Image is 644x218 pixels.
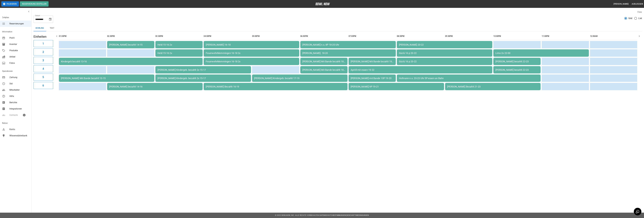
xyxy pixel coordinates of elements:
span: Std [9,82,29,85]
th: 10:00PM [493,32,541,40]
label: View [637,11,642,13]
th: 11:00PM [542,32,589,40]
div: Güclü 16 p 20-22 [399,52,490,54]
th: 08:00PM [397,32,444,40]
th: 06:00PM [300,32,348,40]
th: 01:00PM [59,32,106,40]
div: [PERSON_NAME] Kindergeb. bezahlt 2x 15-17 [157,68,249,71]
div: [PERSON_NAME] bezahlt 14-15 [109,43,152,46]
button: Choose date, selected date is 11. Okt. 2025 [48,17,53,22]
span: Mitarbeiter [9,88,29,92]
span: © 2022 BowlNow, Inc. Alle Rechte vorbehalten. [275,214,320,216]
button: Bowling [33,25,46,31]
div: FeuerwehrMemmingen 16-18 2x [206,52,297,54]
th: 12:00AM [590,32,637,40]
h5: Einheiten [33,35,53,39]
table: sticky table [58,31,638,91]
span: Hilfe [9,95,29,98]
div: FeuerwehrMemmingen 16-18 2x [206,60,297,63]
button: test [46,25,58,31]
div: [PERSON_NAME] Mit Bande bezahlt 18-19 [302,68,345,71]
a: Geschäftsbedingungen [347,214,369,216]
div: [PERSON_NAME] mit Bande 10P 19-20 [351,77,394,80]
th: 03:00PM [155,32,203,40]
div: [PERSON_NAME] 9P 19-21 [351,85,442,88]
span: Berichte [9,101,29,104]
button: 6 [33,82,53,89]
th: 07:00PM [349,32,396,40]
th: 09:00PM [445,32,492,40]
div: [PERSON_NAME]. 18-20 [302,52,394,54]
button: 1 [33,40,53,47]
div: [PERSON_NAME] bezahlt 22-23 [495,68,538,71]
div: [PERSON_NAME] 16-18 [206,43,297,46]
div: [PERSON_NAME] Kindergeb. bezahlt 2x 15-17 [157,77,249,80]
div: Limo 2x 22-00 [495,52,587,54]
div: [PERSON_NAME] Mit Bande bezahlt 19-20 [351,60,394,63]
img: logo [315,3,330,5]
a: Datenschutz-Bestimmungen [320,214,346,216]
h6: 2 [43,50,44,54]
h6: 6 [43,83,44,88]
span: Profil [9,36,29,40]
th: 05:00PM [252,32,299,40]
span: Integrationen [9,107,29,110]
div: [PERSON_NAME] Mit Bande bezahlt 13-15 [61,77,152,80]
span: Artikel [9,55,29,58]
div: Apröll mit essen 19-22 [351,68,490,71]
span: Inventar [9,43,29,46]
div: [PERSON_NAME] Mit Bande bezahlt 18-19 [302,60,345,63]
div: [PERSON_NAME] bezahlt 22-23 [495,60,538,63]
span: Wissensdatenbank [9,134,29,137]
span: Grid [628,17,632,20]
button: 3 [33,57,53,64]
div: [PERSON_NAME] Kindergeb. bezahlt 17-19 [254,77,345,80]
button: 4 [33,65,53,72]
span: Zahlung [9,76,29,79]
div: [PERSON_NAME] bezahlt 14-16 [109,85,200,88]
span: Fotos [9,62,29,65]
div: inventory tabs [33,25,642,31]
div: [PERSON_NAME] Bezahlt 21-23 [447,85,538,88]
div: Güclü 16 p 20-22 [399,60,490,63]
div: [PERSON_NAME] n.s. 8P 18-20 Uhr [302,43,394,46]
button: Pausieren [1,1,19,7]
h6: 4 [43,67,44,71]
button: Ausloggen [631,2,644,6]
div: Held 15-16 2x [157,52,200,54]
div: [PERSON_NAME] Bezahlt 16-19 [206,85,345,88]
button: Reservierung erstellen [20,1,49,7]
div: Kindergeb bezahlt 13-16 [61,60,200,63]
h6: 1 [43,42,44,46]
span: Konto [9,128,29,131]
th: 02:00PM [107,32,154,40]
th: 04:00PM [204,32,251,40]
h6: 3 [43,58,44,62]
div: Held 15-16 2x [157,43,200,46]
button: 2 [33,48,53,56]
div: [PERSON_NAME] 20-22 [399,43,490,46]
button: 5 [33,74,53,81]
span: List [638,17,642,20]
span: Reservierungen [9,22,29,25]
h6: 5 [43,75,44,79]
div: Hofmann n.s. 20-23 Uhr 5P essen an Bahn [399,77,538,80]
span: Produkte [9,49,29,52]
button: [PERSON_NAME] [612,2,630,6]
